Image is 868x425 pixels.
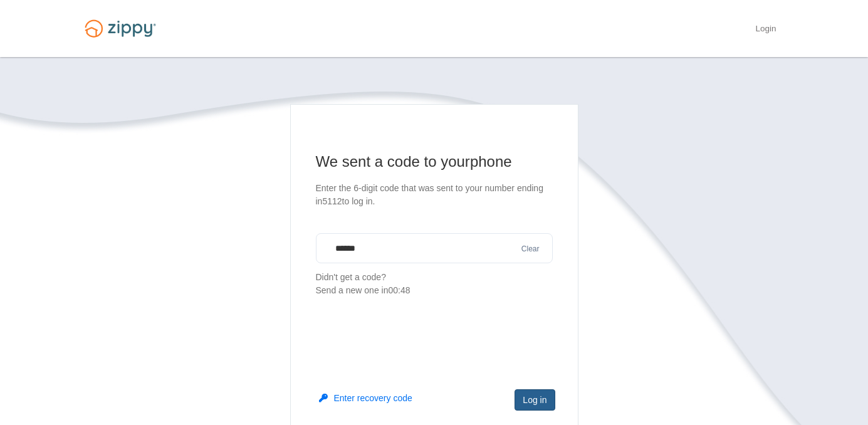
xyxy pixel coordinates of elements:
[319,392,412,404] button: Enter recovery code
[316,182,553,208] p: Enter the 6-digit code that was sent to your number ending in 5112 to log in.
[316,271,553,297] p: Didn't get a code?
[77,14,164,43] img: Logo
[518,243,543,255] button: Clear
[515,389,555,411] button: Log in
[755,24,776,36] a: Login
[316,284,553,297] div: Send a new one in 00:48
[316,152,553,172] h1: We sent a code to your phone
